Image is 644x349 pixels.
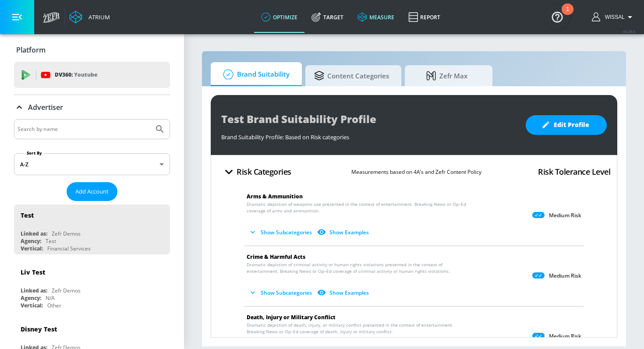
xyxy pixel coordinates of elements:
p: Advertiser [28,102,63,112]
p: Platform [16,45,46,55]
span: Zefr Max [414,65,480,86]
span: Brand Suitability [219,64,290,85]
div: TestLinked as:Zefr DemosAgency:TestVertical:Financial Services [14,204,170,254]
span: Content Categories [314,65,389,86]
button: Risk Categories [218,162,295,182]
div: Test [21,211,34,219]
a: optimize [254,1,304,33]
h4: Risk Tolerance Level [538,166,610,178]
button: Open Resource Center, 1 new notification [545,4,570,29]
div: Liv TestLinked as:Zefr DemosAgency:N/AVertical:Other [14,261,170,311]
span: Add Account [75,187,109,197]
div: Financial Services [47,245,91,252]
h4: Risk Categories [237,166,291,178]
button: Show Subcategories [247,225,315,240]
p: Medium Risk [549,333,581,340]
div: Linked as: [21,230,47,237]
span: Edit Profile [543,120,589,130]
p: Measurements based on 4A’s and Zefr Content Policy [351,167,481,176]
p: Medium Risk [549,212,581,219]
div: Brand Suitability Profile: Based on Risk categories [221,129,517,141]
div: Atrium [85,13,110,21]
div: Agency: [21,237,41,245]
button: Show Examples [315,225,372,240]
span: Dramatic depiction of death, injury, or military conflict presented in the context of entertainme... [247,322,471,335]
input: Search by name [18,123,150,135]
button: Wissal [592,12,635,22]
label: Sort By [25,150,44,156]
span: Death, Injury or Military Conflict [247,314,336,321]
span: login as: wissal.elhaddaoui@zefr.com [602,14,625,20]
a: Atrium [69,11,110,24]
div: N/A [46,294,55,302]
div: Zefr Demos [52,287,81,294]
p: DV360: [55,70,97,80]
button: Show Examples [315,286,372,300]
div: Vertical: [21,245,43,252]
span: Dramatic depiction of criminal activity or human rights violations presented in the context of en... [247,261,471,275]
div: Zefr Demos [52,230,81,237]
div: Platform [14,38,170,62]
a: Target [304,1,350,33]
a: Report [401,1,447,33]
div: Other [47,302,61,309]
span: Crime & Harmful Acts [247,253,305,261]
div: Linked as: [21,287,47,294]
div: 1 [566,9,569,21]
a: measure [350,1,401,33]
p: Youtube [74,70,97,79]
div: Test [46,237,56,245]
div: A-Z [14,153,170,175]
div: DV360: Youtube [14,62,170,88]
span: Dramatic depiction of weapons use presented in the context of entertainment. Breaking News or Op–... [247,201,471,214]
div: Liv Test [21,268,45,276]
div: Agency: [21,294,41,302]
div: Vertical: [21,302,43,309]
button: Edit Profile [526,115,607,135]
div: Advertiser [14,95,170,120]
span: Arms & Ammunition [247,193,303,200]
button: Add Account [67,182,117,201]
p: Medium Risk [549,272,581,279]
span: v 4.28.0 [623,29,635,34]
div: Disney Test [21,325,57,333]
button: Show Subcategories [247,286,315,300]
